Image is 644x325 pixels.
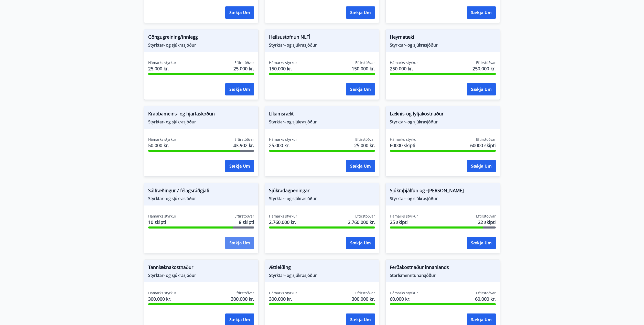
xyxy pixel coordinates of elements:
[467,83,496,95] button: Sækja um
[390,196,496,201] span: Styrktar- og sjúkrasjóður
[467,6,496,19] button: Sækja um
[148,273,254,278] span: Styrktar- og sjúkrasjóður
[148,110,254,119] span: Krabbameins- og hjartaskoðun
[390,290,418,296] span: Hámarks styrkur
[390,119,496,125] span: Styrktar- og sjúkrasjóður
[476,60,496,65] span: Eftirstöðvar
[239,219,254,225] span: 8 skipti
[269,187,375,196] span: Sjúkradagpeningar
[390,142,418,149] span: 60000 skipti
[390,187,496,196] span: Sjúkraþjálfun og -[PERSON_NAME]
[269,42,375,48] span: Styrktar- og sjúkrasjóður
[148,196,254,201] span: Styrktar- og sjúkrasjóður
[467,160,496,172] button: Sækja um
[346,237,375,249] button: Sækja um
[234,137,254,142] span: Eftirstöðvar
[148,119,254,125] span: Styrktar- og sjúkrasjóður
[269,110,375,119] span: Líkamsrækt
[269,137,297,142] span: Hámarks styrkur
[148,137,176,142] span: Hámarks styrkur
[346,83,375,95] button: Sækja um
[346,6,375,19] button: Sækja um
[390,296,418,302] span: 60.000 kr.
[390,273,496,278] span: Starfsmenntunarsjóður
[390,137,418,142] span: Hámarks styrkur
[390,42,496,48] span: Styrktar- og sjúkrasjóður
[269,142,297,149] span: 25.000 kr.
[225,6,254,19] button: Sækja um
[470,142,496,149] span: 60000 skipti
[148,219,176,225] span: 10 skipti
[269,219,297,225] span: 2.760.000 kr.
[476,290,496,296] span: Eftirstöðvar
[148,264,254,273] span: Tannlæknakostnaður
[234,290,254,296] span: Eftirstöðvar
[352,296,375,302] span: 300.000 kr.
[269,214,297,219] span: Hámarks styrkur
[148,142,176,149] span: 50.000 kr.
[355,60,375,65] span: Eftirstöðvar
[355,290,375,296] span: Eftirstöðvar
[390,219,418,225] span: 25 skipti
[269,60,297,65] span: Hámarks styrkur
[390,264,496,273] span: Ferðakostnaður innanlands
[148,65,176,72] span: 25.000 kr.
[390,110,496,119] span: Læknis-og lyfjakostnaður
[148,42,254,48] span: Styrktar- og sjúkrasjóður
[148,296,176,302] span: 300.000 kr.
[476,137,496,142] span: Eftirstöðvar
[355,214,375,219] span: Eftirstöðvar
[233,65,254,72] span: 25.000 kr.
[390,60,418,65] span: Hámarks styrkur
[148,187,254,196] span: Sálfræðingur / félagsráðgjafi
[148,34,254,42] span: Göngugreining/innlegg
[234,214,254,219] span: Eftirstöðvar
[390,65,418,72] span: 250.000 kr.
[478,219,496,225] span: 22 skipti
[352,65,375,72] span: 150.000 kr.
[269,119,375,125] span: Styrktar- og sjúkrasjóður
[467,237,496,249] button: Sækja um
[355,137,375,142] span: Eftirstöðvar
[475,296,496,302] span: 60.000 kr.
[269,34,375,42] span: Heilsustofnun NLFÍ
[148,214,176,219] span: Hámarks styrkur
[148,60,176,65] span: Hámarks styrkur
[476,214,496,219] span: Eftirstöðvar
[231,296,254,302] span: 300.000 kr.
[269,65,297,72] span: 150.000 kr.
[473,65,496,72] span: 250.000 kr.
[269,290,297,296] span: Hámarks styrkur
[354,142,375,149] span: 25.000 kr.
[148,290,176,296] span: Hámarks styrkur
[225,160,254,172] button: Sækja um
[390,34,496,42] span: Heyrnatæki
[225,83,254,95] button: Sækja um
[269,296,297,302] span: 300.000 kr.
[234,60,254,65] span: Eftirstöðvar
[390,214,418,219] span: Hámarks styrkur
[233,142,254,149] span: 43.902 kr.
[269,273,375,278] span: Styrktar- og sjúkrasjóður
[269,264,375,273] span: Ættleiðing
[269,196,375,201] span: Styrktar- og sjúkrasjóður
[348,219,375,225] span: 2.760.000 kr.
[346,160,375,172] button: Sækja um
[225,237,254,249] button: Sækja um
